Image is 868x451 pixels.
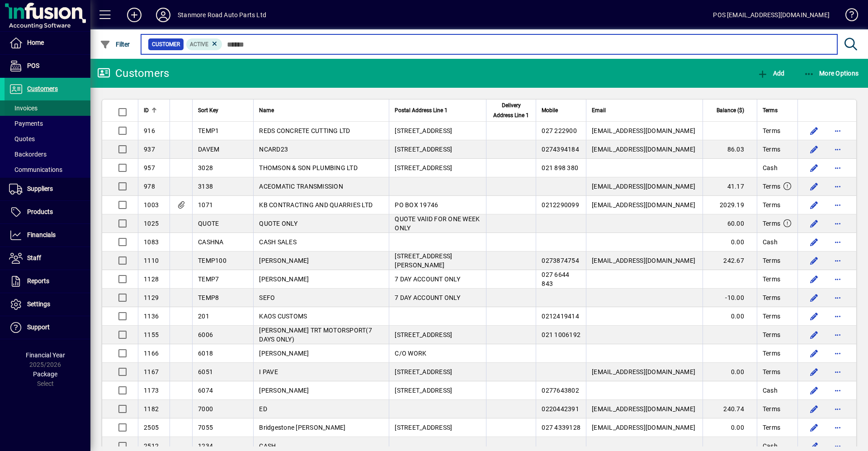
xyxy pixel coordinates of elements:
span: 1167 [144,368,159,375]
span: Cash [763,442,778,451]
span: NCARD23 [259,146,288,153]
span: Staff [27,254,41,261]
span: [EMAIL_ADDRESS][DOMAIN_NAME] [592,146,695,153]
span: [STREET_ADDRESS] [395,424,452,431]
span: 1110 [144,257,159,264]
span: 0212290099 [542,201,579,209]
span: Suppliers [27,185,53,192]
span: 1003 [144,201,159,209]
span: Cash [763,237,778,247]
span: Products [27,208,53,215]
mat-chip: Activation Status: Active [186,38,222,50]
span: 0212419414 [542,313,579,320]
span: 0274394184 [542,146,579,153]
td: -10.00 [703,289,757,307]
button: Edit [807,253,821,268]
span: ED [259,405,267,413]
button: More options [830,216,845,231]
button: Edit [807,365,821,379]
span: Cash [763,386,778,395]
a: Support [5,316,90,339]
span: [STREET_ADDRESS][PERSON_NAME] [395,252,452,269]
span: POS [27,62,39,69]
button: Edit [807,123,821,138]
span: [STREET_ADDRESS] [395,331,452,338]
span: 6051 [198,368,213,375]
td: 60.00 [703,214,757,233]
span: 7000 [198,405,213,413]
button: More options [830,328,845,342]
span: CASHNA [198,238,224,246]
span: 0273874754 [542,257,579,264]
span: TEMP7 [198,275,219,283]
a: Suppliers [5,178,90,200]
span: [EMAIL_ADDRESS][DOMAIN_NAME] [592,424,695,431]
button: Edit [807,420,821,435]
span: C/O WORK [395,350,426,357]
span: Sort Key [198,105,218,115]
div: Email [592,105,697,115]
span: Filter [100,41,130,48]
button: Edit [807,309,821,323]
div: Mobile [542,105,580,115]
span: [STREET_ADDRESS] [395,146,452,153]
button: More options [830,402,845,416]
button: More options [830,253,845,268]
a: Home [5,32,90,54]
button: Edit [807,161,821,175]
span: [EMAIL_ADDRESS][DOMAIN_NAME] [592,368,695,375]
a: Products [5,201,90,223]
span: 937 [144,146,155,153]
span: Backorders [9,151,47,158]
span: Terms [763,367,780,376]
span: Financials [27,231,56,238]
span: Balance ($) [717,105,744,115]
a: Communications [5,162,90,177]
td: 41.17 [703,177,757,196]
span: I PAVE [259,368,278,375]
button: Edit [807,179,821,194]
button: Edit [807,402,821,416]
span: Terms [763,105,778,115]
span: [PERSON_NAME] [259,275,309,283]
a: Staff [5,247,90,270]
span: [STREET_ADDRESS] [395,127,452,134]
button: More options [830,235,845,249]
span: 6006 [198,331,213,338]
button: More options [830,309,845,323]
button: Add [120,7,149,23]
span: [EMAIL_ADDRESS][DOMAIN_NAME] [592,183,695,190]
a: Payments [5,116,90,131]
div: ID [144,105,164,115]
span: TEMP8 [198,294,219,301]
span: [PERSON_NAME] [259,257,309,264]
span: Reports [27,277,49,285]
span: [PERSON_NAME] TRT MOTORSPORT(7 DAYS ONLY) [259,327,372,343]
span: 6074 [198,387,213,394]
span: Payments [9,120,43,127]
span: TEMP100 [198,257,226,264]
button: More options [830,420,845,435]
button: More options [830,179,845,194]
a: Invoices [5,100,90,116]
button: Add [755,65,787,81]
span: QUOTE ONLY [259,220,297,227]
span: Terms [763,293,780,302]
span: Terms [763,275,780,284]
button: Edit [807,235,821,249]
span: 916 [144,127,155,134]
span: [EMAIL_ADDRESS][DOMAIN_NAME] [592,405,695,413]
span: Bridgestone [PERSON_NAME] [259,424,345,431]
div: POS [EMAIL_ADDRESS][DOMAIN_NAME] [713,8,830,22]
div: Stanmore Road Auto Parts Ltd [178,8,266,22]
span: Settings [27,300,50,308]
span: KAOS CUSTOMS [259,313,307,320]
span: SEFO [259,294,275,301]
td: 242.67 [703,252,757,270]
span: Financial Year [26,351,65,359]
span: 2505 [144,424,159,431]
td: 0.00 [703,307,757,326]
button: More options [830,123,845,138]
span: 0220442391 [542,405,579,413]
span: 1025 [144,220,159,227]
